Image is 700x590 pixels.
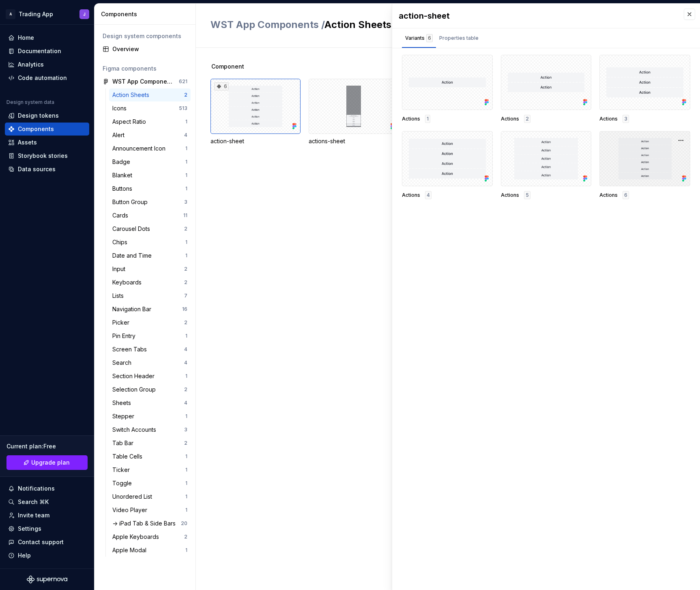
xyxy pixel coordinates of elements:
div: Search [112,359,135,367]
a: Video Player1 [109,504,191,517]
a: Analytics [5,58,89,71]
a: Search4 [109,356,191,369]
button: Search ⌘K [5,495,89,508]
div: Help [18,551,31,560]
div: 6action-sheet [210,79,301,145]
div: 4 [184,400,187,406]
div: 4 [184,132,187,138]
div: Figma components [103,65,187,73]
div: Variants [405,34,433,42]
div: A [6,9,15,19]
div: Trading App [19,10,53,18]
div: Selection Group [112,385,159,394]
a: Home [5,31,89,44]
a: Section Header1 [109,370,191,383]
span: 3 [624,116,627,122]
div: -> iPad Tab & Side Bars [112,519,179,528]
div: 2 [184,226,187,232]
a: Cards11 [109,209,191,222]
div: J [83,11,86,17]
div: 621 [179,78,187,85]
div: Current plan : Free [6,442,88,450]
div: 1 [185,467,187,473]
a: Sheets4 [109,396,191,409]
button: Help [5,549,89,562]
a: Data sources [5,163,89,176]
a: Aspect Ratio1 [109,115,191,128]
a: -> iPad Tab & Side Bars20 [109,517,191,530]
a: Buttons1 [109,182,191,195]
a: Carousel Dots2 [109,222,191,235]
a: Storybook stories [5,149,89,162]
div: Documentation [18,47,61,55]
span: Actions [501,116,519,122]
div: 2 [184,319,187,326]
div: 1 [185,373,187,379]
div: 1 [185,172,187,179]
span: 5 [526,192,529,198]
a: Chips1 [109,236,191,249]
div: Code automation [18,74,67,82]
a: Pin Entry1 [109,329,191,342]
div: 1 [185,159,187,165]
span: 6 [624,192,627,198]
div: Action Sheets [112,91,152,99]
div: 2 [184,92,187,98]
div: Button Group [112,198,151,206]
a: Lists7 [109,289,191,302]
div: Keyboards [112,278,145,286]
div: Analytics [18,60,44,69]
div: Data sources [18,165,56,173]
div: Stepper [112,412,137,420]
div: 2 [184,440,187,446]
div: Ticker [112,466,133,474]
span: 4 [427,192,430,198]
a: Unordered List1 [109,490,191,503]
div: action-sheet [210,137,301,145]
div: actions-sheet [309,137,399,145]
a: Stepper1 [109,410,191,423]
a: Switch Accounts3 [109,423,191,436]
div: Table Cells [112,452,146,461]
a: Documentation [5,45,89,58]
div: Design tokens [18,112,59,120]
div: Design system data [6,99,54,106]
a: Date and Time1 [109,249,191,262]
span: Component [211,62,244,71]
div: Toggle [112,479,135,487]
div: Overview [112,45,187,53]
div: Video Player [112,506,150,514]
a: Navigation Bar16 [109,303,191,316]
a: Supernova Logo [27,575,67,584]
div: Invite team [18,511,49,519]
span: 1 [427,116,429,122]
div: Apple Modal [112,546,150,554]
span: WST App Components / [210,19,324,30]
div: Contact support [18,538,64,546]
div: Design system components [103,32,187,40]
div: Icons [112,104,130,112]
div: 7 [184,293,187,299]
a: Settings [5,522,89,535]
a: Icons513 [109,102,191,115]
div: 1 [185,453,187,460]
div: 1 [185,185,187,192]
span: Actions [402,192,420,198]
div: 1 [185,252,187,259]
div: 11 [183,212,187,219]
a: Input2 [109,263,191,276]
button: ATrading AppJ [2,5,92,23]
div: Assets [18,138,37,146]
a: Badge1 [109,155,191,168]
a: Alert4 [109,129,191,142]
a: WST App Components621 [99,75,191,88]
span: Actions [599,192,618,198]
div: 16 [182,306,187,312]
button: Contact support [5,536,89,549]
div: Picker [112,319,133,327]
div: 4 [184,360,187,366]
div: 2 [184,279,187,286]
a: Tab Bar2 [109,437,191,450]
a: Toggle1 [109,477,191,490]
button: Upgrade plan [6,455,88,470]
